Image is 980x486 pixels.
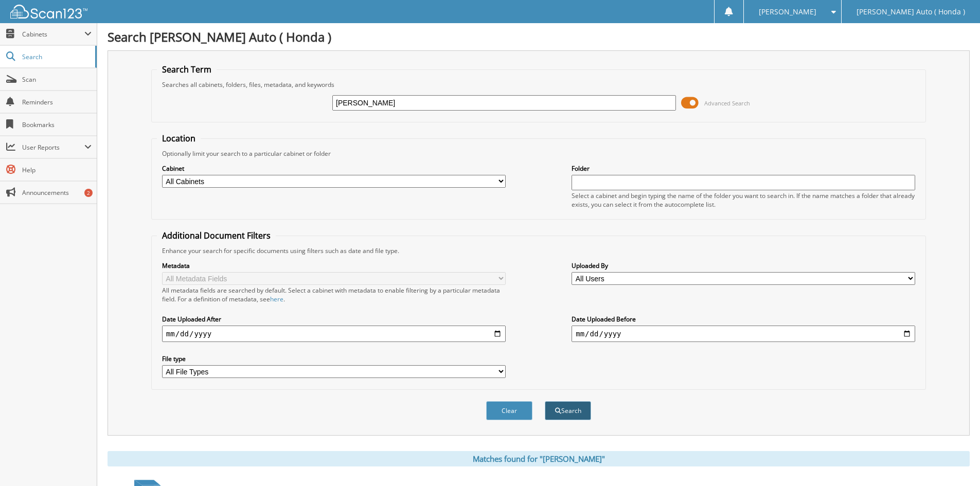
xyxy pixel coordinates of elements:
div: Matches found for "[PERSON_NAME]" [108,451,970,466]
label: Cabinet [162,164,506,173]
legend: Search Term [157,64,217,75]
span: User Reports [22,143,84,152]
div: Optionally limit your search to a particular cabinet or folder [157,149,920,158]
span: Reminders [22,98,92,106]
img: scan123-logo-white.svg [10,5,87,19]
span: [PERSON_NAME] [759,9,816,15]
label: Uploaded By [572,261,915,270]
span: Advanced Search [704,99,750,107]
span: Bookmarks [22,120,92,129]
span: Search [22,52,90,61]
label: Metadata [162,261,506,270]
label: File type [162,354,506,363]
button: Search [545,401,591,420]
label: Date Uploaded Before [572,315,915,323]
h1: Search [PERSON_NAME] Auto ( Honda ) [108,28,970,45]
div: 2 [84,189,93,197]
input: start [162,326,506,342]
span: Help [22,166,92,174]
div: Select a cabinet and begin typing the name of the folder you want to search in. If the name match... [572,191,915,209]
a: here [270,295,283,303]
span: Cabinets [22,30,84,39]
span: [PERSON_NAME] Auto ( Honda ) [857,9,965,15]
div: Enhance your search for specific documents using filters such as date and file type. [157,246,920,255]
button: Clear [486,401,532,420]
input: end [572,326,915,342]
div: All metadata fields are searched by default. Select a cabinet with metadata to enable filtering b... [162,286,506,303]
span: Announcements [22,188,92,197]
label: Folder [572,164,915,173]
label: Date Uploaded After [162,315,506,323]
iframe: Chat Widget [929,437,980,486]
legend: Additional Document Filters [157,230,276,241]
legend: Location [157,133,201,144]
span: Scan [22,75,92,84]
div: Searches all cabinets, folders, files, metadata, and keywords [157,80,920,89]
